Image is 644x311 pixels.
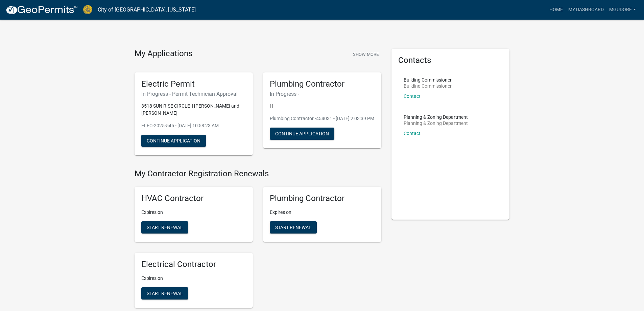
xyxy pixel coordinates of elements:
a: City of [GEOGRAPHIC_DATA], [US_STATE] [98,4,196,16]
button: Start Renewal [141,221,188,234]
h5: Plumbing Contractor [270,79,375,89]
a: Home [547,3,566,16]
p: Expires on [141,275,246,282]
p: Expires on [270,209,375,216]
a: Contact [404,131,421,136]
button: Continue Application [270,128,334,140]
p: Building Commissioner [404,84,452,88]
button: Start Renewal [141,287,188,299]
h4: My Applications [135,49,192,59]
span: Start Renewal [147,225,183,230]
p: Planning & Zoning Department [404,115,468,119]
p: Plumbing Contractor -454031 - [DATE] 2:03:39 PM [270,115,375,122]
p: ELEC-2025-545 - [DATE] 10:58:23 AM [141,122,246,129]
button: Show More [350,49,381,60]
button: Continue Application [141,135,206,147]
h5: Electrical Contractor [141,260,246,269]
span: Start Renewal [147,290,183,296]
h5: Plumbing Contractor [270,194,375,203]
p: Expires on [141,209,246,216]
p: | | [270,103,375,110]
a: MGudorf [606,3,639,16]
p: Building Commissioner [404,77,452,82]
img: City of Jeffersonville, Indiana [83,5,92,14]
p: 3518 SUN RISE CIRCLE | [PERSON_NAME] and [PERSON_NAME] [141,103,246,117]
h5: Contacts [398,55,503,65]
h5: HVAC Contractor [141,194,246,203]
a: My Dashboard [566,3,606,16]
h6: In Progress - Permit Technician Approval [141,91,246,97]
h4: My Contractor Registration Renewals [135,169,381,179]
h6: In Progress - [270,91,375,97]
p: Planning & Zoning Department [404,121,468,126]
span: Start Renewal [275,225,311,230]
h5: Electric Permit [141,79,246,89]
a: Contact [404,93,421,99]
button: Start Renewal [270,221,317,234]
